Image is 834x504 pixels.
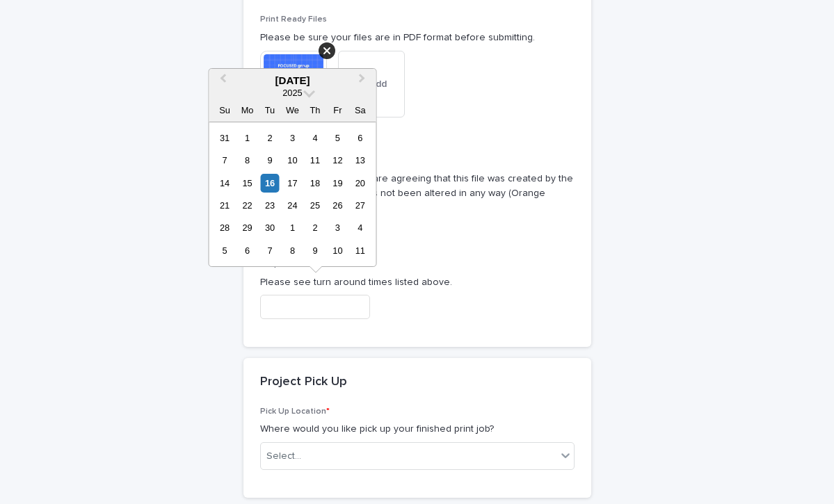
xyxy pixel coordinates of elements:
[260,129,279,147] div: Choose Tuesday, September 2nd, 2025
[210,70,232,92] button: Previous Month
[238,241,257,260] div: Choose Monday, October 6th, 2025
[260,275,575,290] p: Please see turn around times listed above.
[260,407,330,416] span: Pick Up Location
[351,218,369,237] div: Choose Saturday, October 4th, 2025
[351,241,369,260] div: Choose Saturday, October 11th, 2025
[283,218,302,237] div: Choose Wednesday, October 1st, 2025
[305,151,324,170] div: Choose Thursday, September 11th, 2025
[260,172,575,215] p: By checking this box you are agreeing that this file was created by the NW creative team and has ...
[328,174,347,193] div: Choose Friday, September 19th, 2025
[238,174,257,193] div: Choose Monday, September 15th, 2025
[260,218,279,237] div: Choose Tuesday, September 30th, 2025
[215,129,234,147] div: Choose Sunday, August 31st, 2025
[260,375,347,390] h2: Project Pick Up
[215,101,234,120] div: Su
[305,218,324,237] div: Choose Thursday, October 2nd, 2025
[260,15,327,24] span: Print Ready Files
[215,196,234,215] div: Choose Sunday, September 21st, 2025
[369,79,387,89] span: Add
[328,196,347,215] div: Choose Friday, September 26th, 2025
[238,196,257,215] div: Choose Monday, September 22nd, 2025
[328,129,347,147] div: Choose Friday, September 5th, 2025
[215,241,234,260] div: Choose Sunday, October 5th, 2025
[260,101,279,120] div: Tu
[353,70,375,92] button: Next Month
[328,241,347,260] div: Choose Friday, October 10th, 2025
[209,74,376,87] div: [DATE]
[283,196,302,215] div: Choose Wednesday, September 24th, 2025
[215,218,234,237] div: Choose Sunday, September 28th, 2025
[238,129,257,147] div: Choose Monday, September 1st, 2025
[351,129,369,147] div: Choose Saturday, September 6th, 2025
[305,129,324,147] div: Choose Thursday, September 4th, 2025
[351,101,369,120] div: Sa
[305,241,324,260] div: Choose Thursday, October 9th, 2025
[214,127,371,262] div: month 2025-09
[283,101,302,120] div: We
[260,196,279,215] div: Choose Tuesday, September 23rd, 2025
[283,151,302,170] div: Choose Wednesday, September 10th, 2025
[215,174,234,193] div: Choose Sunday, September 14th, 2025
[260,422,575,437] p: Where would you like pick up your finished print job?
[282,88,302,98] span: 2025
[305,101,324,120] div: Th
[351,151,369,170] div: Choose Saturday, September 13th, 2025
[351,174,369,193] div: Choose Saturday, September 20th, 2025
[305,196,324,215] div: Choose Thursday, September 25th, 2025
[238,101,257,120] div: Mo
[238,151,257,170] div: Choose Monday, September 8th, 2025
[238,218,257,237] div: Choose Monday, September 29th, 2025
[283,241,302,260] div: Choose Wednesday, October 8th, 2025
[351,196,369,215] div: Choose Saturday, September 27th, 2025
[260,241,279,260] div: Choose Tuesday, October 7th, 2025
[338,51,405,117] button: Add
[215,151,234,170] div: Choose Sunday, September 7th, 2025
[266,449,301,464] div: Select...
[260,151,279,170] div: Choose Tuesday, September 9th, 2025
[305,174,324,193] div: Choose Thursday, September 18th, 2025
[260,174,279,193] div: Choose Tuesday, September 16th, 2025
[283,129,302,147] div: Choose Wednesday, September 3rd, 2025
[328,101,347,120] div: Fr
[328,151,347,170] div: Choose Friday, September 12th, 2025
[283,174,302,193] div: Choose Wednesday, September 17th, 2025
[328,218,347,237] div: Choose Friday, October 3rd, 2025
[260,31,575,45] p: Please be sure your files are in PDF format before submitting.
